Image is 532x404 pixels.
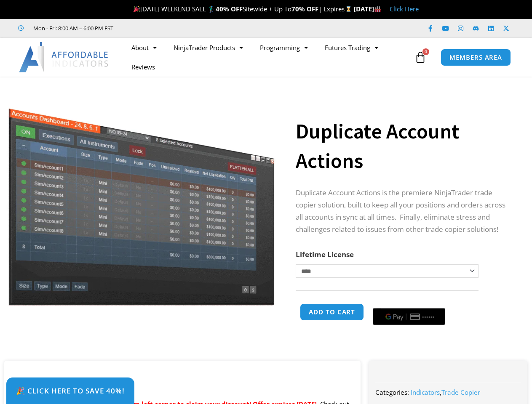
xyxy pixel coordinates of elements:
[16,387,125,394] span: 🎉 Click Here to save 40%!
[296,187,511,236] p: Duplicate Account Actions is the premiere NinjaTrader trade copier solution, built to keep all yo...
[296,250,354,259] label: Lifetime License
[123,38,165,57] a: About
[6,377,134,404] a: 🎉 Click Here to save 40%!
[31,23,113,33] span: Mon - Fri: 8:00 AM – 6:00 PM EST
[251,38,316,57] a: Programming
[354,5,381,13] strong: [DATE]
[296,117,511,175] h1: Duplicate Account Actions
[123,38,412,77] nav: Menu
[441,49,511,66] a: MEMBERS AREA
[449,54,502,61] span: MEMBERS AREA
[316,38,387,57] a: Futures Trading
[390,5,419,13] a: Click Here
[300,303,364,321] button: Add to cart
[371,302,447,303] iframe: Secure payment input frame
[4,374,56,390] a: Description
[402,45,439,69] a: 0
[291,5,318,13] strong: 70% OFF
[374,6,381,12] img: 🏭
[422,48,429,55] span: 0
[134,6,140,12] img: 🎉
[6,91,276,306] img: Screenshot 2024-08-26 15414455555 | Affordable Indicators – NinjaTrader
[216,5,243,13] strong: 40% OFF
[131,5,353,13] span: [DATE] WEEKEND SALE 🏌️‍♂️ Sitewide + Up To | Expires
[345,6,352,12] img: ⌛
[125,24,251,32] iframe: Customer reviews powered by Trustpilot
[165,38,251,57] a: NinjaTrader Products
[423,314,436,320] text: ••••••
[19,42,110,72] img: LogoAI | Affordable Indicators – NinjaTrader
[123,57,163,77] a: Reviews
[373,308,445,325] button: Buy with GPay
